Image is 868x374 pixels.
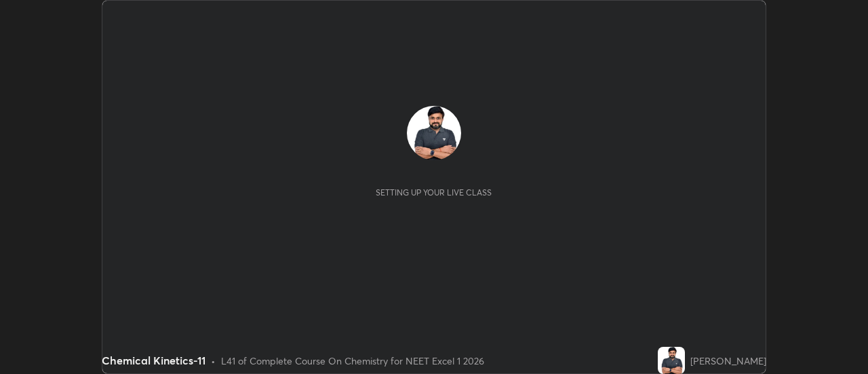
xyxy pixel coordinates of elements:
[211,354,216,368] div: •
[376,187,492,198] div: Setting up your live class
[221,354,484,368] div: L41 of Complete Course On Chemistry for NEET Excel 1 2026
[690,354,766,368] div: [PERSON_NAME]
[102,352,205,369] div: Chemical Kinetics-11
[658,347,685,374] img: b678fab11c8e479983cbcbbb2042349f.jpg
[407,106,461,160] img: b678fab11c8e479983cbcbbb2042349f.jpg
